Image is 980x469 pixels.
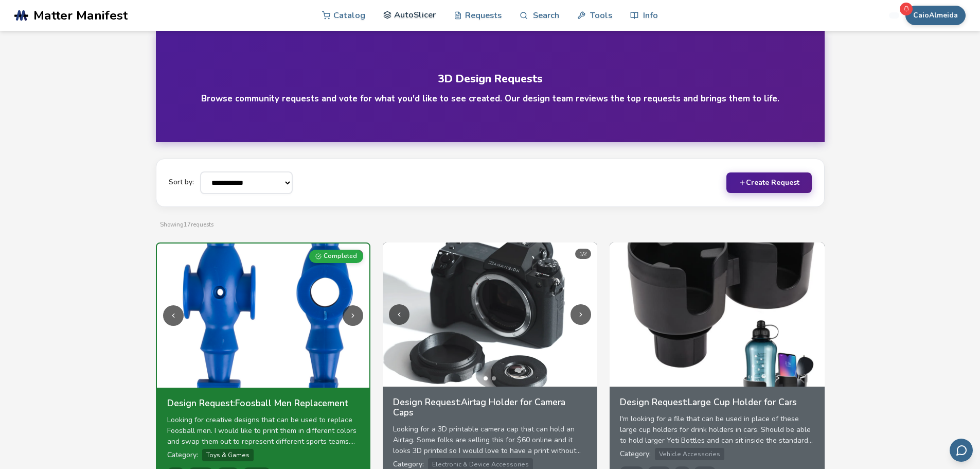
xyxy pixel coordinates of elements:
[167,414,359,447] div: Looking for creative designs that can be used to replace Foosball men. I would like to print them...
[393,397,587,424] a: Design Request:Airtag Holder for Camera Caps
[393,397,587,418] h3: Design Request: Airtag Holder for Camera Caps
[167,398,359,408] h3: Design Request: Foosball Men Replacement
[343,305,363,326] button: Next image
[389,304,409,325] button: Previous image
[950,439,973,462] button: Send feedback via email
[167,398,359,414] a: Design Request:Foosball Men Replacement
[726,172,812,193] button: Create Request
[201,93,779,105] h4: Browse community requests and vote for what you'd like to see created. Our design team reviews th...
[167,450,198,460] span: Category:
[905,6,966,25] button: CaioAlmeida
[393,424,587,456] div: Looking for a 3D printable camera cap that can hold an Airtag. Some folks are selling this for $6...
[33,8,128,23] span: Matter Manifest
[620,397,814,413] a: Design Request:Large Cup Holder for Cars
[620,449,651,459] span: Category:
[492,376,496,380] button: Go to image 2
[575,249,591,259] div: 1 / 2
[610,242,824,387] img: Large Cup Holder for Cars
[484,376,488,380] button: Go to image 1
[257,377,261,381] button: Go to image 1
[655,448,724,460] span: Vehicle Accessories
[163,305,184,326] button: Previous image
[620,413,814,446] div: I'm looking for a file that can be used in place of these large cup holders for drink holders in ...
[620,397,814,407] h3: Design Request: Large Cup Holder for Cars
[265,377,269,381] button: Go to image 2
[169,179,194,186] label: Sort by:
[157,244,369,388] img: Foosball Men Replacement
[183,73,798,85] h1: 3D Design Requests
[324,253,357,260] span: Completed
[160,219,821,230] p: Showing 17 requests
[571,304,591,325] button: Next image
[383,242,597,387] img: Airtag Holder for Camera Caps
[202,449,254,461] span: Toys & Games
[393,459,424,469] span: Category:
